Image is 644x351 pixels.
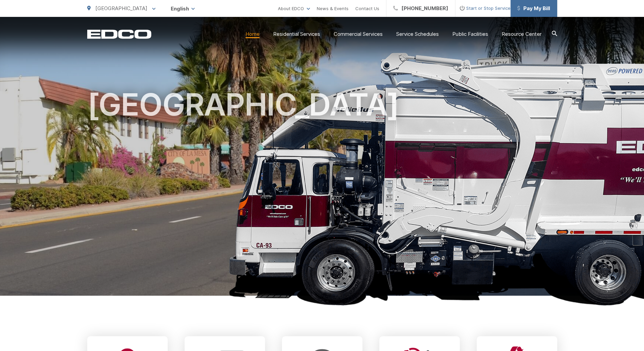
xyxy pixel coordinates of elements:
[87,29,151,39] a: EDCD logo. Return to the homepage.
[334,30,383,38] a: Commercial Services
[502,30,542,38] a: Resource Center
[95,5,147,11] span: [GEOGRAPHIC_DATA]
[452,30,488,38] a: Public Facilities
[517,4,550,12] span: Pay My Bill
[87,88,557,302] h1: [GEOGRAPHIC_DATA]
[278,4,310,12] a: About EDCO
[245,30,260,38] a: Home
[317,4,349,12] a: News & Events
[355,4,379,12] a: Contact Us
[166,3,200,15] span: English
[273,30,320,38] a: Residential Services
[396,30,439,38] a: Service Schedules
